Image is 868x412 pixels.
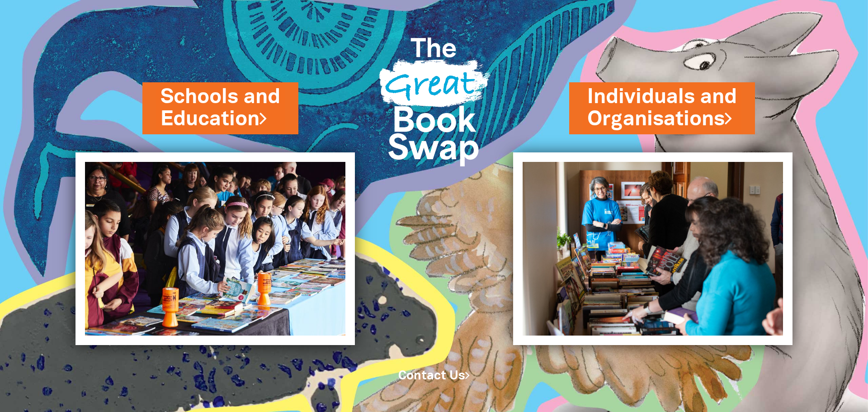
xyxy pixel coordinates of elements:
[75,152,355,345] img: Schools and Education
[368,11,500,185] img: Great Bookswap logo
[398,370,470,382] a: Contact Us
[160,83,280,133] a: Schools andEducation
[513,152,793,345] img: Individuals and Organisations
[587,83,737,133] a: Individuals andOrganisations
